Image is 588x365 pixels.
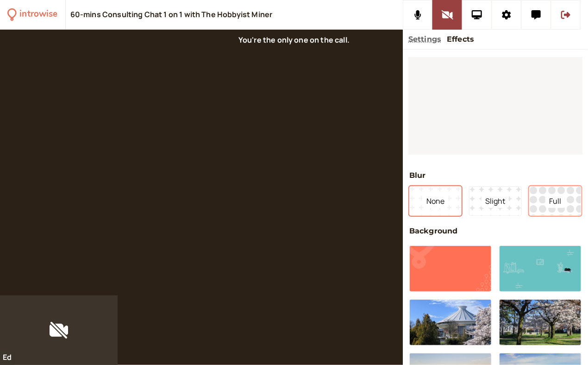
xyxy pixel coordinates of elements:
button: Settings [408,33,441,45]
div: introwise [19,7,57,22]
span: Full [545,194,565,208]
div: You're the only one on the call. [231,32,357,48]
button: Vancouver [409,299,492,346]
h5: Background [409,225,582,237]
h5: Blur [409,170,582,182]
button: Full [529,186,582,216]
button: Peach [409,245,492,292]
button: Mint [499,245,582,292]
span: None [423,194,448,208]
span: Slight [482,194,509,208]
button: Slight [469,186,521,216]
div: 60-mins Consulting Chat 1 on 1 with The Hobbyist Miner [70,10,273,20]
button: Spring [499,299,582,346]
button: Effects [447,33,474,45]
button: None [409,186,462,216]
